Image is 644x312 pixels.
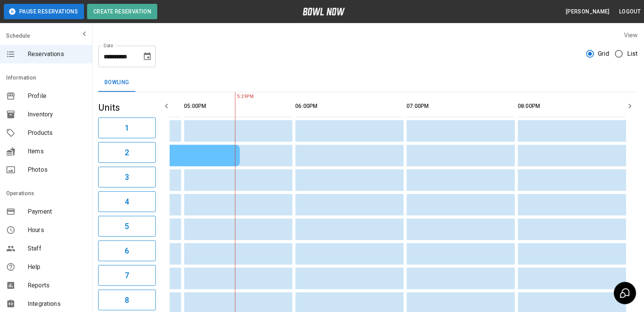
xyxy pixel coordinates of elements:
[4,4,84,19] button: Pause Reservations
[98,241,156,261] button: 6
[28,110,86,119] span: Inventory
[28,281,86,290] span: Reports
[303,8,345,15] img: logo
[98,101,156,114] h5: Units
[98,142,156,163] button: 2
[125,245,129,257] h6: 6
[28,147,86,156] span: Items
[624,32,638,39] label: View
[125,269,129,282] h6: 7
[28,262,86,272] span: Help
[87,4,157,19] button: Create Reservation
[125,196,129,208] h6: 4
[28,244,86,253] span: Staff
[235,93,237,101] span: 5:29PM
[627,49,638,58] span: List
[125,171,129,183] h6: 3
[28,299,86,309] span: Integrations
[125,122,129,134] h6: 1
[28,165,86,174] span: Photos
[28,50,86,59] span: Reservations
[125,146,129,159] h6: 2
[616,5,644,19] button: Logout
[98,167,156,188] button: 3
[28,207,86,216] span: Payment
[98,191,156,212] button: 4
[98,216,156,237] button: 5
[28,128,86,138] span: Products
[98,73,638,92] div: inventory tabs
[98,290,156,310] button: 8
[98,265,156,286] button: 7
[98,118,156,138] button: 1
[598,49,609,58] span: Grid
[28,91,86,101] span: Profile
[125,294,129,306] h6: 8
[563,5,613,19] button: [PERSON_NAME]
[125,220,129,232] h6: 5
[28,226,86,235] span: Hours
[98,73,135,92] button: Bowling
[140,49,155,64] button: Choose date, selected date is Aug 10, 2025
